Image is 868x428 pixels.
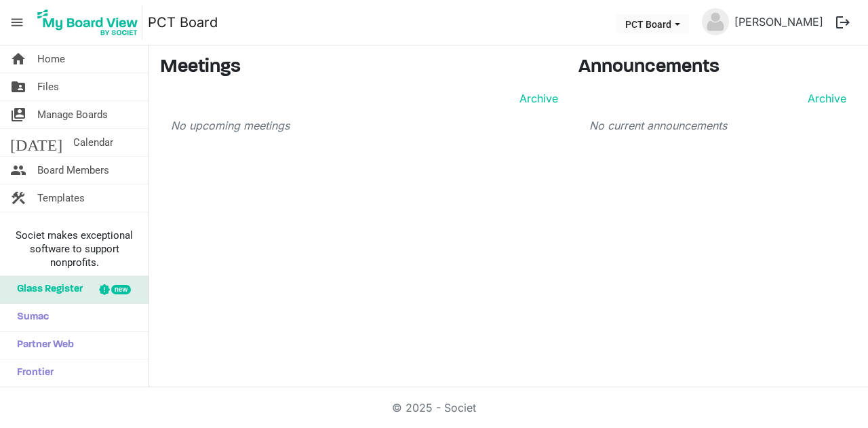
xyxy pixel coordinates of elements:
[10,101,26,128] span: switch_account
[829,8,857,37] button: logout
[10,45,26,73] span: home
[10,359,54,387] span: Frontier
[392,401,476,414] a: © 2025 - Societ
[33,5,142,39] img: My Board View Logo
[10,184,26,212] span: construction
[616,14,689,33] button: PCT Board dropdownbutton
[160,56,558,79] h3: Meetings
[514,90,558,106] a: Archive
[148,9,218,36] a: PCT Board
[37,157,109,184] span: Board Members
[33,5,148,39] a: My Board View Logo
[37,101,108,128] span: Manage Boards
[729,8,829,35] a: [PERSON_NAME]
[10,304,49,331] span: Sumac
[4,9,30,35] span: menu
[6,229,142,269] span: Societ makes exceptional software to support nonprofits.
[171,117,558,134] p: No upcoming meetings
[10,276,83,303] span: Glass Register
[702,8,729,35] img: no-profile-picture.svg
[10,332,74,359] span: Partner Web
[37,45,65,73] span: Home
[802,90,846,106] a: Archive
[111,285,131,294] div: new
[10,157,26,184] span: people
[37,184,85,212] span: Templates
[10,73,26,100] span: folder_shared
[10,129,62,156] span: [DATE]
[37,73,59,100] span: Files
[73,129,113,156] span: Calendar
[589,117,846,134] p: No current announcements
[578,56,857,79] h3: Announcements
